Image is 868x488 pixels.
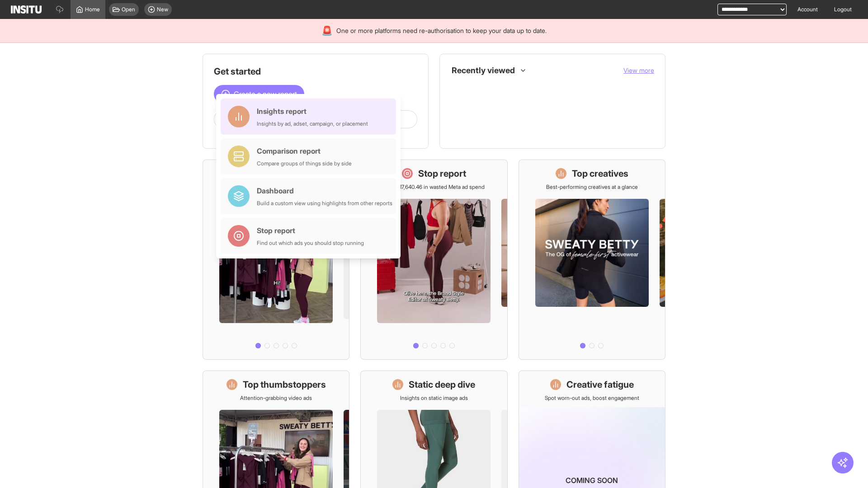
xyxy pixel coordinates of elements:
[519,160,665,360] a: Top creativesBest-performing creatives at a glance
[243,378,326,391] h1: Top thumbstoppers
[214,65,417,78] h1: Get started
[257,145,352,156] div: Comparison report
[234,89,297,99] span: Create a new report
[360,160,507,360] a: Stop reportSave £17,640.46 in wasted Meta ad spend
[240,394,312,402] p: Attention-grabbing video ads
[400,394,468,402] p: Insights on static image ads
[203,160,349,360] a: What's live nowSee all active ads instantly
[321,24,333,37] div: 🚨
[572,167,628,180] h1: Top creatives
[418,167,466,180] h1: Stop report
[546,183,638,191] p: Best-performing creatives at a glance
[257,200,392,207] div: Build a custom view using highlights from other reports
[11,5,42,14] img: Logo
[257,120,368,127] div: Insights by ad, adset, campaign, or placement
[257,160,352,167] div: Compare groups of things side by side
[257,239,364,247] div: Find out which ads you should stop running
[257,225,364,236] div: Stop report
[85,6,100,13] span: Home
[122,6,135,13] span: Open
[157,6,168,13] span: New
[257,185,392,196] div: Dashboard
[336,26,547,35] span: One or more platforms need re-authorisation to keep your data up to date.
[623,66,654,75] button: View more
[257,106,368,117] div: Insights report
[383,183,485,191] p: Save £17,640.46 in wasted Meta ad spend
[409,378,475,391] h1: Static deep dive
[623,66,654,74] span: View more
[214,85,304,103] button: Create a new report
